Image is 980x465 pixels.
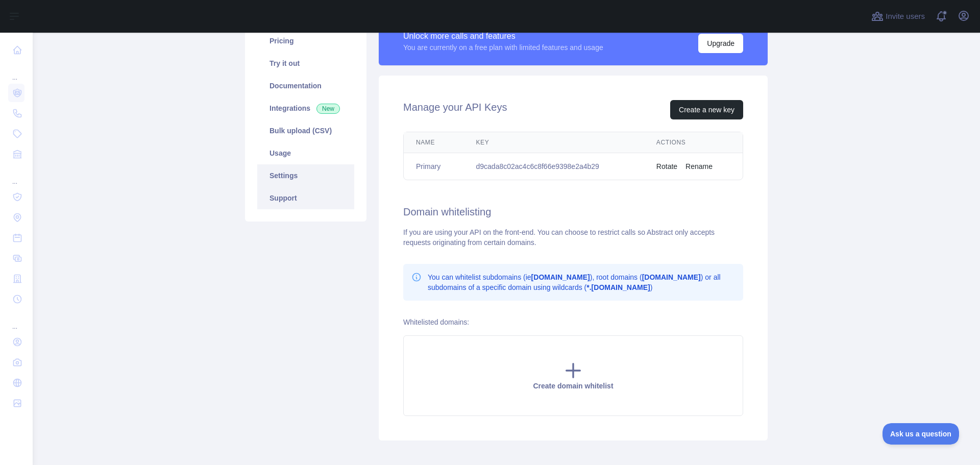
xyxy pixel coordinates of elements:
a: Bulk upload (CSV) [257,119,354,142]
a: Pricing [257,30,354,52]
th: Name [404,132,464,153]
th: Key [464,132,644,153]
span: Create domain whitelist [533,382,613,390]
span: Invite users [886,11,925,22]
span: New [316,104,340,114]
h2: Domain whitelisting [403,205,743,219]
div: You are currently on a free plan with limited features and usage [403,42,603,53]
h2: Manage your API Keys [403,100,507,119]
th: Actions [644,132,743,153]
b: [DOMAIN_NAME] [642,273,701,281]
div: If you are using your API on the front-end. You can choose to restrict calls so Abstract only acc... [403,227,743,248]
button: Invite users [869,8,927,25]
a: Settings [257,164,354,187]
td: d9cada8c02ac4c6c8f66e9398e2a4b29 [464,153,644,180]
button: Create a new key [670,100,743,119]
iframe: Toggle Customer Support [883,423,960,445]
b: *.[DOMAIN_NAME] [586,283,650,291]
div: ... [8,165,24,186]
b: [DOMAIN_NAME] [531,273,590,281]
label: Whitelisted domains: [403,318,469,326]
a: Integrations New [257,97,354,119]
a: Documentation [257,75,354,97]
a: Usage [257,142,354,164]
button: Upgrade [698,34,743,53]
div: ... [8,61,24,82]
td: Primary [404,153,464,180]
a: Support [257,187,354,209]
div: Unlock more calls and features [403,30,603,42]
a: Try it out [257,52,354,75]
div: ... [8,310,24,331]
p: You can whitelist subdomains (ie ), root domains ( ) or all subdomains of a specific domain using... [428,272,735,292]
button: Rename [685,161,713,172]
button: Rotate [656,161,677,172]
